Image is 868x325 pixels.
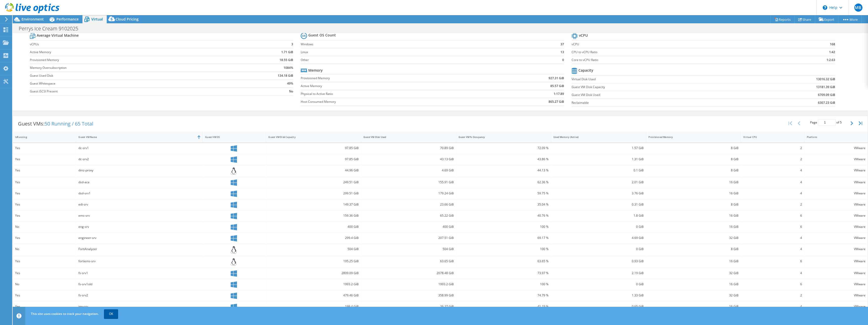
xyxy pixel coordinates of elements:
[743,213,802,218] div: 6
[37,33,79,38] b: Average Virtual Machine
[15,145,74,151] div: Yes
[743,304,802,309] div: 4
[459,168,549,173] div: 44.13 %
[827,57,835,63] b: 1:2.63
[818,119,836,126] input: jump to page
[363,213,454,218] div: 65.22 GiB
[78,270,200,276] div: fs-srv1
[459,224,549,230] div: 100 %
[807,202,865,207] div: VMware
[268,213,359,218] div: 159.36 GiB
[794,15,815,23] a: Share
[363,304,454,309] div: 26.27 GiB
[743,168,802,173] div: 4
[459,156,549,162] div: 43.86 %
[807,281,865,287] div: VMware
[572,77,744,82] label: Virtual Disk Used
[104,309,118,318] a: OK
[572,50,775,55] label: CPU to vCPU Ratio
[838,15,862,23] a: More
[830,42,835,47] b: 168
[807,135,859,139] div: Platform
[459,135,543,139] div: Guest VM % Occupancy
[15,270,74,276] div: Yes
[78,304,200,309] div: ign-srv
[15,191,74,196] div: Yes
[459,145,549,151] div: 72.09 %
[15,213,74,218] div: Yes
[807,179,865,185] div: VMware
[268,156,359,162] div: 97.85 GiB
[13,116,98,132] div: Guest VMs:
[15,224,74,230] div: No
[816,77,835,82] b: 13016.32 GiB
[807,145,865,151] div: VMware
[578,68,593,73] b: Capacity
[308,68,323,73] b: Memory
[30,81,230,86] label: Guest Whitespace
[363,145,454,151] div: 70.89 GiB
[807,270,865,276] div: VMware
[553,213,644,218] div: 1.8 GiB
[553,281,644,287] div: 0 GiB
[818,100,835,105] b: 6307.23 GiB
[459,281,549,287] div: 100 %
[268,235,359,241] div: 299.4 GiB
[289,89,293,94] b: No
[459,235,549,241] div: 69.17 %
[16,26,86,31] h1: Perrys Ice Cream 9102025
[459,293,549,298] div: 74.79 %
[363,168,454,173] div: 4.69 GiB
[553,270,644,276] div: 2.19 GiB
[648,179,739,185] div: 16 GiB
[807,246,865,252] div: VMware
[648,258,739,264] div: 16 GiB
[553,135,638,139] div: Used Memory (Active)
[553,202,644,207] div: 0.31 GiB
[78,191,200,196] div: dsd-srv1
[648,213,739,218] div: 16 GiB
[743,235,802,241] div: 4
[743,270,802,276] div: 4
[743,224,802,230] div: 6
[807,191,865,196] div: VMware
[301,76,488,81] label: Provisioned Memory
[56,17,79,22] span: Performance
[770,15,795,23] a: Reports
[363,224,454,230] div: 400 GiB
[807,156,865,162] div: VMware
[572,100,744,105] label: Reclaimable
[810,119,842,126] span: Page of
[30,57,230,63] label: Provisioned Memory
[78,179,200,185] div: dsd-ace
[281,50,293,55] b: 1.71 GiB
[815,15,838,23] a: Export
[560,42,564,47] b: 37
[459,246,549,252] div: 100 %
[268,246,359,252] div: 504 GiB
[572,92,744,97] label: Guest VM Disk Used
[550,84,564,89] b: 85.57 GiB
[78,168,200,173] div: dmz-proxy
[205,135,257,139] div: Guest VM OS
[268,258,359,264] div: 195.25 GiB
[807,258,865,264] div: VMware
[572,85,744,90] label: Guest VM Disk Capacity
[291,42,293,47] b: 3
[31,312,99,316] span: This site uses cookies to track your navigation.
[807,235,865,241] div: VMware
[648,270,739,276] div: 32 GiB
[268,202,359,207] div: 149.37 GiB
[91,17,103,22] span: Virtual
[459,258,549,264] div: 63.65 %
[553,304,644,309] div: 0.65 GiB
[268,145,359,151] div: 97.85 GiB
[78,145,200,151] div: dc-srv1
[15,281,74,287] div: No
[743,156,802,162] div: 2
[553,179,644,185] div: 2.01 GiB
[549,76,564,81] b: 927.31 GiB
[284,65,293,70] b: 1084%
[30,73,230,78] label: Guest Used Disk
[78,281,200,287] div: fs-srv1old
